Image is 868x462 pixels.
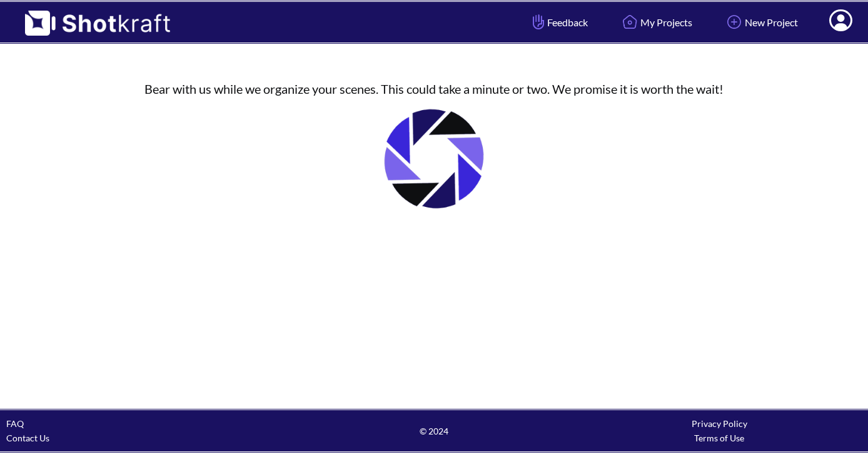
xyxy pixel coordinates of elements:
a: New Project [714,6,807,39]
img: Add Icon [724,11,745,33]
span: Feedback [530,15,588,29]
div: Privacy Policy [577,416,862,431]
div: Terms of Use [577,431,862,445]
a: FAQ [6,418,24,429]
img: Hand Icon [530,11,547,33]
a: My Projects [610,6,702,39]
img: Home Icon [619,11,640,33]
a: Contact Us [6,433,49,443]
img: Loading.. [371,96,497,221]
span: © 2024 [291,424,577,438]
